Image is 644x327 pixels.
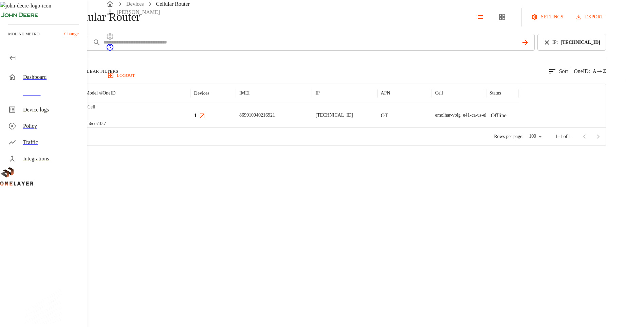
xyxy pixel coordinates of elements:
p: Cell [435,90,443,97]
p: OT [381,111,388,120]
p: 1–1 of 1 [555,133,571,140]
p: [PERSON_NAME] [117,8,160,16]
p: #a6ce7337 [85,120,106,127]
p: Offline [491,111,507,120]
span: Support Portal [106,47,114,52]
span: # OneID [100,90,115,96]
a: Devices [126,1,144,7]
p: eCell [85,104,106,110]
p: Rows per page: [494,133,523,140]
span: emolhar-vblg_e41-ca-us-eNB432538 [435,113,506,118]
p: IP [315,90,319,97]
p: Status [490,90,501,97]
a: onelayer-support [106,47,114,52]
div: Devices [194,91,209,96]
a: logout [106,70,625,81]
p: IMEI [239,90,250,97]
p: APN [381,90,390,97]
h3: 1 [194,111,197,119]
p: [TECHNICAL_ID] [315,112,353,119]
button: logout [106,70,137,81]
div: 100 [526,132,544,141]
p: 869910040216921 [239,112,275,119]
div: emolhar-vblg_e41-ca-us-eNB432538 #EB211210933::NOKIA::FW2QQD [435,112,576,119]
p: Model / [85,90,115,97]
